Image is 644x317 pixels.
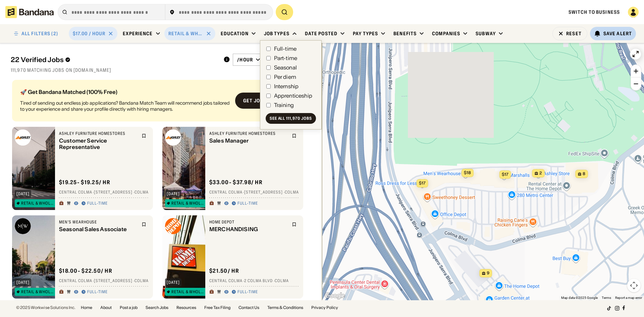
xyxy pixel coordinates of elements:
div: Full-time [274,46,297,51]
div: Central Colma · [STREET_ADDRESS] · Colma [209,190,299,195]
div: Customer Service Representative [59,138,138,150]
div: Date Posted [305,31,337,37]
div: Retail & Wholesale [21,201,55,205]
img: Ashley Furniture Homestores logo [165,129,181,146]
div: Pay Types [353,31,378,37]
div: $17.00 / hour [73,31,106,37]
div: Tired of sending out endless job applications? Bandana Match Team will recommend jobs tailored to... [20,100,230,112]
div: Central Colma · [STREET_ADDRESS] · Colma [59,278,149,284]
div: grid [11,77,311,300]
div: $ 21.50 / hr [209,267,239,274]
a: Search Jobs [146,306,168,310]
a: Switch to Business [569,9,620,15]
span: $17 [419,180,426,186]
a: Contact Us [238,306,259,310]
a: Report a map error [615,296,642,300]
div: Full-time [87,201,108,206]
div: $ 19.25 - $19.25 / hr [59,179,110,186]
div: [DATE] [16,280,30,284]
div: Retail & Wholesale [171,290,206,294]
div: $ 18.00 - $22.50 / hr [59,267,112,274]
div: Ashley Furniture Homestores [59,131,138,136]
a: Resources [176,306,196,310]
div: Companies [432,31,460,37]
a: About [100,306,112,310]
div: Job Types [264,31,289,37]
span: 9 [487,270,489,276]
div: Seasonal Sales Associate [59,226,138,232]
span: 8 [583,171,585,177]
a: Home [81,306,92,310]
div: [DATE] [16,192,30,196]
img: Home Depot logo [165,218,181,234]
div: Full-time [87,289,108,295]
div: Per diem [274,74,296,80]
div: [DATE] [167,192,180,196]
a: Terms (opens in new tab) [602,296,611,300]
div: Education [221,31,249,37]
div: Experience [123,31,153,37]
a: Open this area in Google Maps (opens a new window) [324,292,346,300]
div: Part-time [274,55,297,61]
div: MERCHANDISING [209,226,288,232]
span: $17 [502,172,508,177]
span: 2 [539,170,542,176]
img: Ashley Furniture Homestores logo [15,129,31,146]
div: Seasonal [274,65,297,70]
div: $ 33.00 - $37.98 / hr [209,179,263,186]
div: 🚀 Get Bandana Matched (100% Free) [20,89,230,95]
div: Benefits [393,31,417,37]
div: Full-time [237,289,258,295]
div: 22 Verified Jobs [11,56,218,64]
a: Privacy Policy [311,306,338,310]
div: Sales Manager [209,138,288,144]
div: Apprenticeship [274,93,312,98]
img: Bandana logotype [5,6,54,18]
div: See all 111,970 jobs [270,116,312,120]
div: 111,970 matching jobs on [DOMAIN_NAME] [11,67,311,73]
div: Get job matches [243,98,287,103]
div: Home Depot [209,219,288,225]
span: $18 [464,170,471,175]
div: Central Colma · [STREET_ADDRESS] · Colma [59,190,149,195]
div: Save Alert [603,31,632,37]
a: Terms & Conditions [267,306,303,310]
div: Retail & Wholesale [168,31,203,37]
a: Post a job [120,306,138,310]
div: Internship [274,84,299,89]
div: /hour [237,57,253,63]
img: Google [324,292,346,300]
div: ALL FILTERS (2) [21,31,58,36]
div: Men's Wearhouse [59,219,138,225]
img: Men's Wearhouse logo [15,218,31,234]
div: © 2025 Workwise Solutions Inc. [16,306,75,310]
div: Ashley Furniture Homestores [209,131,288,136]
button: Map camera controls [627,279,641,292]
div: Retail & Wholesale [21,290,55,294]
span: Map data ©2025 Google [561,296,598,300]
a: Free Tax Filing [204,306,230,310]
div: Central Colma · 2 Colma Blvd · Colma [209,278,299,284]
div: Retail & Wholesale [171,201,206,205]
div: Training [274,102,294,108]
div: Full-time [237,201,258,206]
div: [DATE] [167,280,180,284]
div: Subway [476,31,496,37]
div: Reset [566,31,582,36]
